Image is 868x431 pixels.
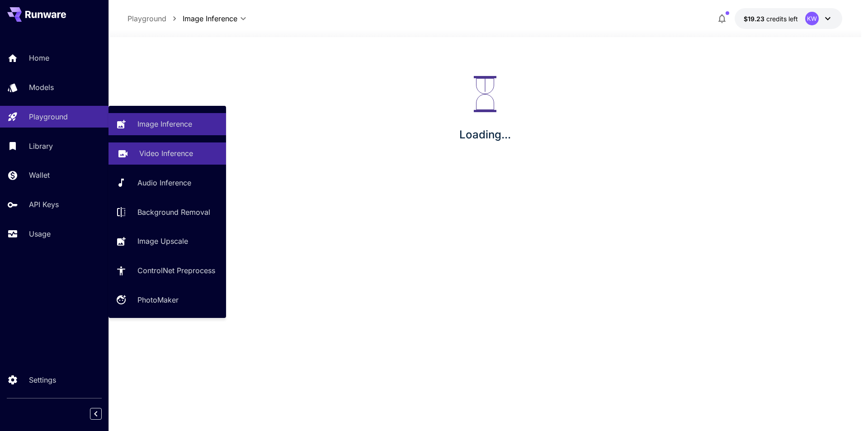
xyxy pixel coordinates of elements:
p: Library [29,141,53,152]
div: Collapse sidebar [97,406,108,422]
span: $19.23 [744,15,766,23]
p: Video Inference [139,148,193,159]
p: Wallet [29,170,50,180]
p: Home [29,52,49,63]
nav: breadcrumb [127,13,183,24]
a: Background Removal [108,201,226,223]
button: Collapse sidebar [90,408,102,420]
a: Audio Inference [108,172,226,194]
p: API Keys [29,199,59,210]
a: Image Upscale [108,230,226,252]
p: Image Inference [137,118,192,129]
a: ControlNet Preprocess [108,260,226,282]
p: Audio Inference [137,177,191,188]
p: Background Removal [137,207,210,218]
a: PhotoMaker [108,289,226,311]
p: Playground [127,13,166,24]
p: ControlNet Preprocess [137,265,215,276]
div: $19.22769 [744,14,798,24]
p: PhotoMaker [137,294,179,305]
p: Playground [29,111,68,122]
p: Settings [29,374,56,385]
p: Models [29,82,54,93]
div: KW [805,12,819,25]
a: Image Inference [108,113,226,135]
button: $19.22769 [735,8,842,29]
p: Usage [29,228,51,239]
span: Image Inference [183,13,237,24]
a: Video Inference [108,142,226,165]
p: Loading... [459,127,511,143]
span: credits left [766,15,798,23]
p: Image Upscale [137,236,188,246]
